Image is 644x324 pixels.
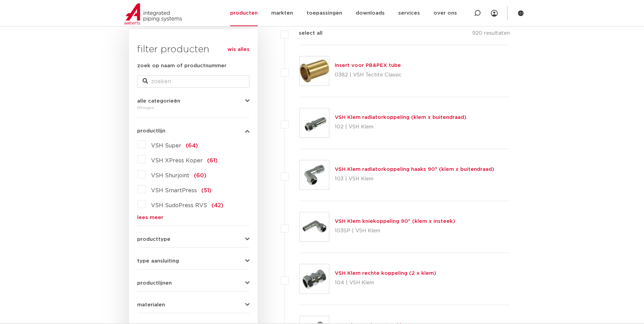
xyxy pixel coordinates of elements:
[186,143,198,148] span: (64)
[137,104,250,112] div: fittingen
[137,128,165,133] span: productlijn
[137,302,250,307] button: materialen
[335,70,402,80] p: 0382 | VSH Tectite Classic
[335,219,455,224] a: VSH Klem kniekoppeling 90° (klem x insteek)
[300,56,329,86] img: Thumbnail for Insert voor PB&PEX tube
[137,75,250,88] input: zoeken
[151,143,181,148] span: VSH Super
[137,281,250,286] button: productlijnen
[201,188,211,193] span: (51)
[300,160,329,190] img: Thumbnail for VSH Klem radiatorkoppeling haaks 90° (klem x buitendraad)
[207,158,218,163] span: (61)
[194,173,206,178] span: (60)
[137,302,165,307] span: materialen
[137,258,179,264] span: type aansluiting
[151,158,203,163] span: VSH XPress Koper
[137,128,250,133] button: productlijn
[137,237,250,242] button: producttype
[472,29,510,40] p: 920 resultaten
[151,188,197,193] span: VSH SmartPress
[335,226,455,236] p: 103SP | VSH Klem
[335,174,494,184] p: 103 | VSH Klem
[137,43,250,56] h3: filter producten
[137,215,250,220] a: lees meer
[335,122,466,132] p: 102 | VSH Klem
[137,237,170,242] span: producttype
[151,173,189,178] span: VSH Shurjoint
[151,203,207,208] span: VSH SudoPress RVS
[335,277,436,288] p: 104 | VSH Klem
[335,115,466,120] a: VSH Klem radiatorkoppeling (klem x buitendraad)
[300,212,329,241] img: Thumbnail for VSH Klem kniekoppeling 90° (klem x insteek)
[335,63,401,68] a: Insert voor PB&PEX tube
[211,203,223,208] span: (42)
[137,281,172,286] span: productlijnen
[300,108,329,138] img: Thumbnail for VSH Klem radiatorkoppeling (klem x buitendraad)
[137,258,250,264] button: type aansluiting
[300,264,329,293] img: Thumbnail for VSH Klem rechte koppeling (2 x klem)
[335,271,436,276] a: VSH Klem rechte koppeling (2 x klem)
[227,46,250,54] a: wis alles
[335,167,494,172] a: VSH Klem radiatorkoppeling haaks 90° (klem x buitendraad)
[137,62,226,70] label: zoek op naam of productnummer
[137,98,250,104] button: alle categorieën
[137,98,180,104] span: alle categorieën
[289,29,323,37] label: select all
